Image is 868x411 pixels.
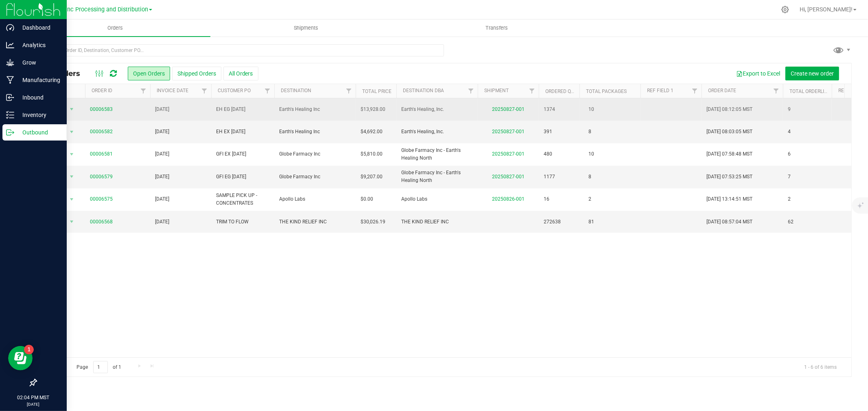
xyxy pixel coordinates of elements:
[401,106,473,113] span: Earth's Healing, Inc.
[6,128,14,136] inline-svg: Outbound
[492,151,525,157] a: 20250827-001
[90,106,113,113] a: 00006583
[36,44,444,56] input: Search Order ID, Destination, Customer PO...
[8,346,33,370] iframe: Resource center
[788,218,794,226] span: 62
[216,192,269,207] span: SAMPLE PICK UP - CONCENTRATES
[544,106,555,113] span: 1374
[198,84,211,98] a: Filter
[688,84,702,98] a: Filter
[791,70,834,77] span: Create new order
[6,93,14,102] inline-svg: Inbound
[342,84,356,98] a: Filter
[838,88,865,93] a: Ref Field 2
[492,129,525,134] a: 20250827-001
[67,126,77,138] span: select
[67,194,77,205] span: select
[788,195,791,203] span: 2
[90,128,113,136] a: 00006582
[362,89,391,94] a: Total Price
[6,76,14,84] inline-svg: Manufacturing
[544,128,552,136] span: 391
[361,106,385,113] span: $13,928.00
[90,150,113,158] a: 00006581
[780,6,790,13] div: Manage settings
[279,128,351,136] span: Earth's Healing Inc
[24,345,34,355] iframe: Resource center unread badge
[67,149,77,160] span: select
[216,106,269,113] span: EH EG [DATE]
[6,58,14,67] inline-svg: Grow
[708,88,736,93] a: Order Date
[798,361,843,373] span: 1 - 6 of 6 items
[14,93,63,102] p: Inbound
[401,195,473,203] span: Apollo Labs
[14,23,63,32] p: Dashboard
[4,401,63,407] p: [DATE]
[24,6,148,13] span: Globe Farmacy Inc Processing and Distribution
[474,24,519,32] span: Transfers
[279,150,351,158] span: Globe Farmacy Inc
[361,218,385,226] span: $30,026.19
[96,24,134,32] span: Orders
[544,173,555,181] span: 1177
[401,19,592,37] a: Transfers
[14,128,63,137] p: Outbound
[279,106,351,113] span: Earth's Healing Inc
[216,128,269,136] span: EH EX [DATE]
[4,394,63,401] p: 02:04 PM MST
[90,173,113,181] a: 00006579
[788,173,791,181] span: 7
[706,128,752,136] span: [DATE] 08:03:05 MST
[6,111,14,119] inline-svg: Inventory
[172,67,221,80] button: Shipped Orders
[525,84,539,98] a: Filter
[706,106,752,113] span: [DATE] 08:12:05 MST
[545,89,577,94] a: Ordered qty
[216,218,269,226] span: TRIM TO FLOW
[137,84,150,98] a: Filter
[218,88,251,93] a: Customer PO
[92,88,112,93] a: Order ID
[401,128,473,136] span: Earth's Healing, Inc.
[584,216,598,228] span: 81
[279,195,351,203] span: Apollo Labs
[155,106,169,113] span: [DATE]
[128,67,170,80] button: Open Orders
[155,128,169,136] span: [DATE]
[14,75,63,85] p: Manufacturing
[70,361,128,374] span: Page of 1
[770,84,783,98] a: Filter
[584,171,595,183] span: 8
[20,19,210,37] a: Orders
[789,89,833,94] a: Total Orderlines
[586,89,627,94] a: Total Packages
[788,150,791,158] span: 6
[584,193,595,205] span: 2
[279,218,351,226] span: THE KIND RELIEF INC
[93,361,108,374] input: 1
[403,88,444,93] a: Destination DBA
[210,19,401,37] a: Shipments
[14,110,63,120] p: Inventory
[361,173,383,181] span: $9,207.00
[544,195,549,203] span: 16
[279,173,351,181] span: Globe Farmacy Inc
[6,24,14,32] inline-svg: Dashboard
[584,104,598,115] span: 10
[155,173,169,181] span: [DATE]
[216,150,269,158] span: GFI EX [DATE]
[155,195,169,203] span: [DATE]
[223,67,258,80] button: All Orders
[544,218,561,226] span: 272638
[14,40,63,50] p: Analytics
[706,195,752,203] span: [DATE] 13:14:51 MST
[283,24,329,32] span: Shipments
[584,126,595,138] span: 8
[492,174,525,180] a: 20250827-001
[90,218,113,226] a: 00006568
[67,216,77,227] span: select
[281,88,311,93] a: Destination
[464,84,478,98] a: Filter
